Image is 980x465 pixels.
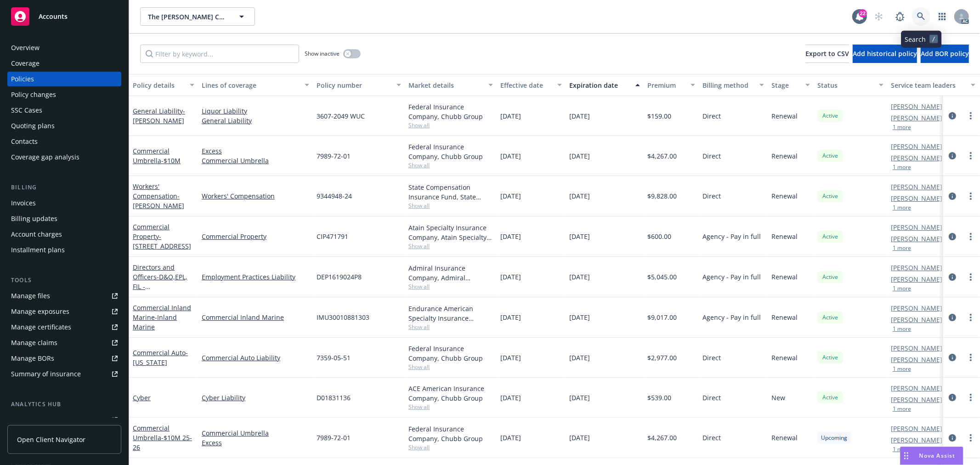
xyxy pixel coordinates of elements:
[202,146,309,156] a: Excess
[891,153,942,163] a: [PERSON_NAME]
[7,4,121,29] a: Accounts
[647,232,671,241] span: $600.00
[821,313,839,322] span: Active
[500,191,521,201] span: [DATE]
[702,80,754,90] div: Billing method
[821,393,839,402] span: Active
[202,438,309,448] a: Excess
[11,150,79,164] div: Coverage gap analysis
[11,87,56,102] div: Policy changes
[702,232,761,241] span: Agency - Pay in full
[408,363,493,371] span: Show all
[500,232,521,241] span: [DATE]
[569,232,590,241] span: [DATE]
[500,433,521,442] span: [DATE]
[771,232,798,241] span: Renewal
[133,424,192,452] a: Commercial Umbrella
[497,74,566,96] button: Effective date
[7,87,121,102] a: Policy changes
[965,432,976,443] a: more
[7,276,121,285] div: Tools
[133,80,184,90] div: Policy details
[569,272,590,282] span: [DATE]
[317,111,365,121] span: 3607-2049 WUC
[901,447,912,465] div: Drag to move
[702,272,761,282] span: Agency - Pay in full
[893,286,911,291] button: 1 more
[140,7,255,26] button: The [PERSON_NAME] Company
[202,191,309,201] a: Workers' Compensation
[317,151,351,161] span: 7989-72-01
[11,413,87,427] div: Loss summary generator
[893,164,911,170] button: 1 more
[7,134,121,149] a: Contacts
[699,74,768,96] button: Billing method
[947,110,958,121] a: circleInformation
[17,435,85,444] span: Open Client Navigator
[202,80,299,90] div: Lines of coverage
[7,351,121,366] a: Manage BORs
[7,183,121,192] div: Billing
[408,283,493,290] span: Show all
[805,49,849,58] span: Export to CSV
[500,111,521,121] span: [DATE]
[11,56,40,71] div: Coverage
[702,151,721,161] span: Direct
[11,243,65,257] div: Installment plans
[408,202,493,210] span: Show all
[821,434,847,442] span: Upcoming
[408,102,493,121] div: Federal Insurance Company, Chubb Group
[891,102,942,111] a: [PERSON_NAME]
[133,272,187,301] span: - D&O,EPL, FIL - [PERSON_NAME]
[408,223,493,242] div: Atain Specialty Insurance Company, Atain Specialty Insurance Company, Burns & [PERSON_NAME]
[965,191,976,202] a: more
[947,231,958,242] a: circleInformation
[202,393,309,403] a: Cyber Liability
[7,320,121,335] a: Manage certificates
[893,366,911,372] button: 1 more
[317,191,352,201] span: 9344948-24
[198,74,313,96] button: Lines of coverage
[133,348,188,367] a: Commercial Auto
[893,326,911,332] button: 1 more
[148,12,227,22] span: The [PERSON_NAME] Company
[569,312,590,322] span: [DATE]
[500,393,521,403] span: [DATE]
[821,353,839,362] span: Active
[647,393,671,403] span: $539.00
[7,289,121,303] a: Manage files
[202,428,309,438] a: Commercial Umbrella
[900,447,963,465] button: Nova Assist
[500,151,521,161] span: [DATE]
[7,367,121,381] a: Summary of insurance
[965,352,976,363] a: more
[317,272,362,282] span: DEP1619024P8
[500,80,552,90] div: Effective date
[500,353,521,363] span: [DATE]
[891,303,942,313] a: [PERSON_NAME]
[11,351,54,366] div: Manage BORs
[965,272,976,283] a: more
[133,107,185,125] a: General Liability
[947,272,958,283] a: circleInformation
[408,424,493,443] div: Federal Insurance Company, Chubb Group
[821,273,839,281] span: Active
[202,156,309,165] a: Commercial Umbrella
[893,125,911,130] button: 1 more
[893,205,911,210] button: 1 more
[317,393,351,403] span: D01831136
[408,344,493,363] div: Federal Insurance Company, Chubb Group
[408,384,493,403] div: ACE American Insurance Company, Chubb Group
[140,45,299,63] input: Filter by keyword...
[569,151,590,161] span: [DATE]
[921,49,969,58] span: Add BOR policy
[771,353,798,363] span: Renewal
[702,353,721,363] span: Direct
[408,142,493,161] div: Federal Insurance Company, Chubb Group
[500,312,521,322] span: [DATE]
[933,7,952,26] a: Switch app
[891,182,942,192] a: [PERSON_NAME]
[821,232,839,241] span: Active
[317,80,391,90] div: Policy number
[408,161,493,169] span: Show all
